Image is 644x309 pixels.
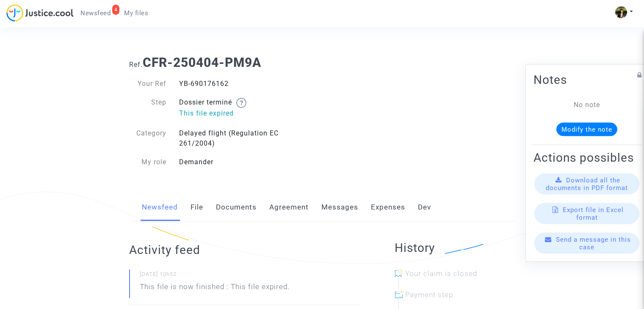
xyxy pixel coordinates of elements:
h2: Activity feed [129,243,361,257]
a: Documents [216,193,257,221]
div: Step [123,97,173,120]
a: Agreement [269,193,309,221]
div: Your Ref [123,79,173,89]
img: ACg8ocIHv2cjDDKoFJhKpOjfbZYKSpwDZ1OyqKQUd1LFOvruGOPdCw=s96-c [615,6,627,18]
div: No note [546,100,627,110]
span: Newsfeed [80,9,111,17]
div: Category [123,128,173,149]
p: This file expired [179,108,316,119]
a: Newsfeed [142,193,178,221]
p: This file is now finished : This file expired. [140,281,290,296]
a: Expenses [371,193,405,221]
div: YB-690176162 [173,79,322,89]
h2: Notes [533,72,640,87]
span: Your claim is closed [405,269,477,278]
b: CFR-250404-PM9A [143,55,261,70]
span: Ref. [129,61,143,69]
img: help.svg [236,98,246,108]
div: Dossier terminé [173,97,322,120]
span: My files [124,9,148,17]
div: Delayed flight (Regulation EC 261/2004) [173,128,322,149]
button: Modify the note [556,123,617,136]
a: Dev [418,193,431,221]
div: Demander [173,157,322,167]
span: Export file in Excel format [563,206,624,221]
small: [DATE] 10h52 [140,270,361,281]
h2: Actions possibles [533,150,640,165]
h2: History [395,240,515,255]
span: Send a message in this case [556,236,631,251]
a: Messages [321,193,358,221]
a: File [191,193,203,221]
img: jc-logo.svg [6,4,74,22]
div: My role [123,157,173,167]
div: 4 [112,5,120,15]
span: Download all the documents in PDF format [546,177,628,192]
a: My files [117,7,155,19]
a: 4Newsfeed [74,7,117,19]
